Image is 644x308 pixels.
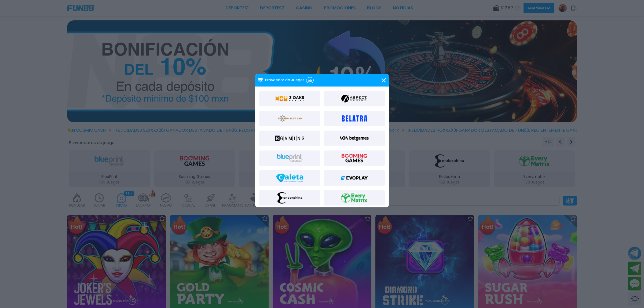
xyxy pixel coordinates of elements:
[258,77,314,83] div: Proveedor de Juegos
[341,92,367,105] img: Aspect
[340,192,369,204] img: Everymatrix
[275,132,304,145] img: BGaming
[275,172,304,185] img: Caleta
[306,77,314,83] div: 55
[275,152,304,165] img: BluePrint
[275,92,304,105] img: 3Oaks
[275,192,304,204] img: Endorphina
[277,112,303,125] img: Atomic
[340,132,369,145] img: Betgames
[340,152,369,165] img: Booming Games
[340,172,369,185] img: EVOPLAY
[340,112,369,125] img: BELATRA GAMES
